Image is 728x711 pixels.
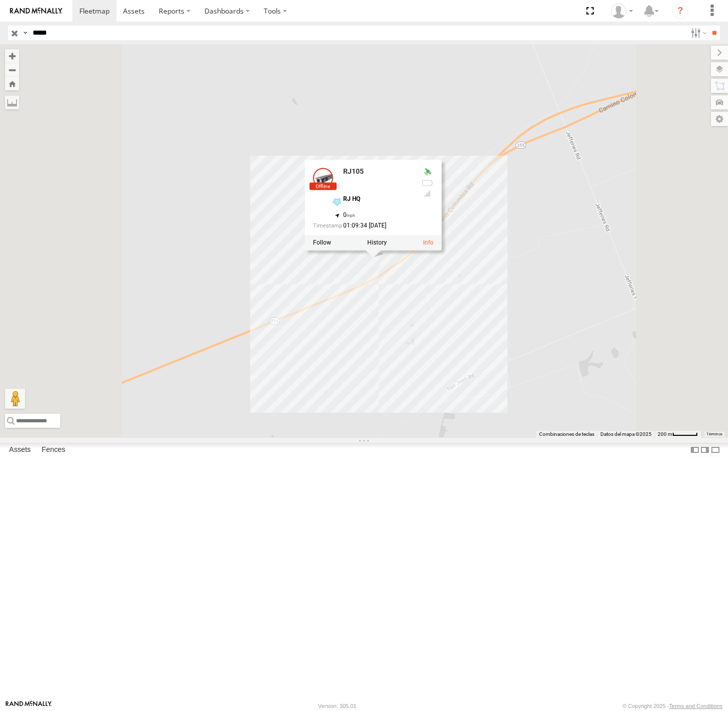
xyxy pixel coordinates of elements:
span: 200 m [658,431,672,437]
a: View Asset Details [423,239,433,246]
label: Search Filter Options [687,26,708,40]
div: RJ HQ [343,196,413,203]
a: Visit our Website [6,701,52,711]
div: Josue Jimenez [607,4,637,19]
span: 0 [343,211,355,218]
button: Zoom Home [5,77,19,90]
div: Version: 305.01 [318,703,356,709]
a: Terms and Conditions [669,703,722,709]
div: Date/time of location update [313,222,413,229]
button: Zoom in [5,49,19,63]
label: Hide Summary Table [710,443,720,457]
label: View Asset History [367,239,386,246]
button: Zoom out [5,63,19,77]
label: Measure [5,95,19,109]
label: Dock Summary Table to the Right [700,443,710,457]
i: ? [672,3,688,19]
button: Escala del mapa: 200 m por 47 píxeles [655,431,701,438]
a: View Asset Details [313,168,333,188]
span: Datos del mapa ©2025 [600,431,652,437]
div: No battery health information received from this device. [421,179,433,187]
label: Assets [4,443,36,457]
a: Términos [706,432,722,436]
button: Arrastra al hombrecito al mapa para abrir Street View [5,389,25,409]
div: Valid GPS Fix [421,168,433,176]
div: © Copyright 2025 - [622,703,722,709]
label: Map Settings [711,112,728,126]
a: RJ105 [343,168,363,176]
label: Search Query [21,26,29,40]
img: rand-logo.svg [10,8,62,15]
button: Combinaciones de teclas [539,431,594,438]
div: Last Event GSM Signal Strength [421,190,433,198]
label: Realtime tracking of Asset [313,239,331,246]
label: Dock Summary Table to the Left [690,443,700,457]
label: Fences [37,443,70,457]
